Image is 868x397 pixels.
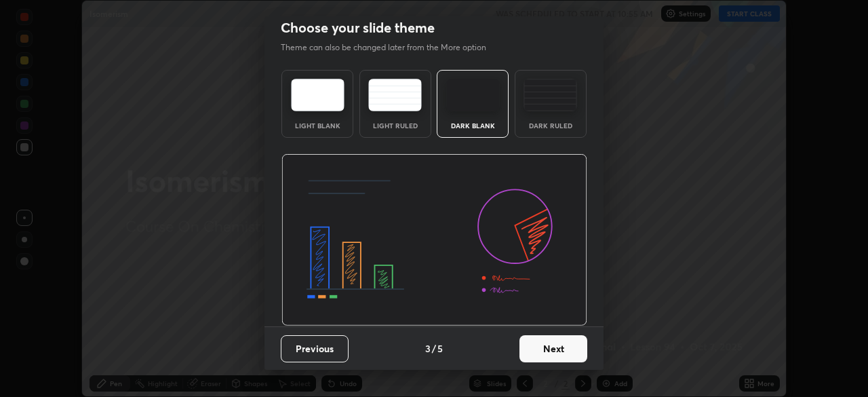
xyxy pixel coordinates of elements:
img: darkRuledTheme.de295e13.svg [524,79,577,111]
h4: / [432,341,436,356]
button: Previous [281,335,349,362]
h4: 3 [425,341,431,356]
div: Light Blank [290,122,344,129]
img: darkThemeBanner.d06ce4a2.svg [281,154,587,326]
h4: 5 [437,341,443,356]
h2: Choose your slide theme [281,19,435,37]
div: Dark Ruled [524,122,578,129]
img: lightRuledTheme.5fabf969.svg [368,79,422,111]
button: Next [519,335,587,362]
div: Dark Blank [446,122,500,129]
p: Theme can also be changed later from the More option [281,41,500,54]
img: lightTheme.e5ed3b09.svg [291,79,344,111]
div: Light Ruled [368,122,422,129]
img: darkTheme.f0cc69e5.svg [446,79,500,111]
